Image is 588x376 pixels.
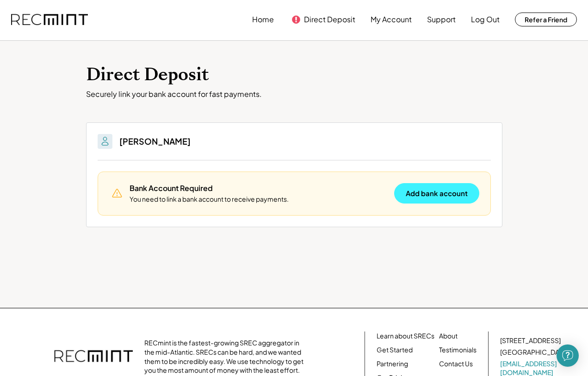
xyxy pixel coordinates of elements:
[304,10,355,29] button: Direct Deposit
[252,10,274,29] button: Home
[471,10,500,29] button: Log Out
[11,14,88,25] img: recmint-logotype%403x.png
[86,89,502,99] div: Securely link your bank account for fast payments.
[439,345,477,355] a: Testimonials
[500,336,561,345] div: [STREET_ADDRESS]
[377,331,434,341] a: Learn about SRECs
[557,344,579,367] div: Open Intercom Messenger
[119,136,191,147] h3: [PERSON_NAME]
[427,10,456,29] button: Support
[130,195,289,204] div: You need to link a bank account to receive payments.
[377,345,413,355] a: Get Started
[371,10,412,29] button: My Account
[144,338,309,375] div: RECmint is the fastest-growing SREC aggregator in the mid-Atlantic. SRECs can be hard, and we wan...
[515,13,577,26] button: Refer a Friend
[99,136,111,147] img: People.svg
[500,348,568,357] div: [GEOGRAPHIC_DATA]
[377,359,408,369] a: Partnering
[54,341,133,373] img: recmint-logotype%403x.png
[439,331,458,341] a: About
[439,359,473,369] a: Contact Us
[394,183,479,204] button: Add bank account
[130,183,213,193] div: Bank Account Required
[86,64,502,86] h1: Direct Deposit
